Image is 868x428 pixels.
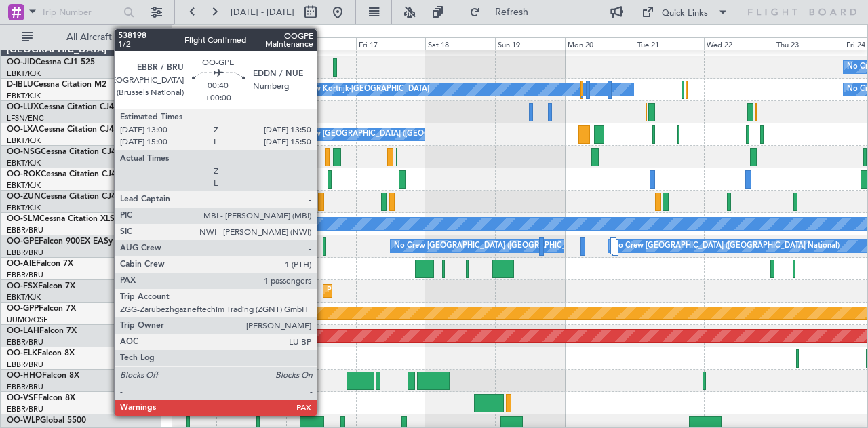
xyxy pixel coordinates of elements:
a: OO-GPPFalcon 7X [7,305,76,313]
span: [DATE] - [DATE] [231,6,294,18]
div: No Crew [GEOGRAPHIC_DATA] ([GEOGRAPHIC_DATA] National) [290,124,517,144]
a: EBBR/BRU [7,359,43,370]
a: EBBR/BRU [7,404,43,414]
input: Trip Number [41,2,119,22]
span: OO-LXA [7,125,39,134]
a: EBBR/BRU [7,248,43,258]
a: D-IBLUCessna Citation M2 [7,81,106,89]
div: Quick Links [662,7,708,20]
a: OO-ELKFalcon 8X [7,349,75,357]
span: OO-HHO [7,372,42,380]
a: EBKT/KJK [7,203,41,213]
a: OO-NSGCessna Citation CJ4 [7,148,116,156]
a: OO-ROKCessna Citation CJ4 [7,170,116,178]
span: OO-ROK [7,170,41,178]
div: Mon 20 [565,37,635,50]
span: OO-LUX [7,103,39,111]
button: Refresh [463,1,545,23]
div: Thu 23 [774,37,844,50]
div: No Crew [GEOGRAPHIC_DATA] ([GEOGRAPHIC_DATA] National) [394,236,621,256]
a: OO-LXACessna Citation CJ4 [7,125,114,134]
div: [DATE] [174,27,197,39]
span: OO-VSF [7,394,38,402]
a: EBKT/KJK [7,180,41,191]
a: OO-LAHFalcon 7X [7,327,77,335]
a: OO-WLPGlobal 5500 [7,416,86,425]
a: OO-HHOFalcon 8X [7,372,79,380]
div: No Crew [GEOGRAPHIC_DATA] ([GEOGRAPHIC_DATA] National) [612,236,840,256]
a: EBKT/KJK [7,292,41,303]
a: EBKT/KJK [7,158,41,168]
span: OO-FSX [7,282,38,290]
span: OO-LAH [7,327,39,335]
a: EBKT/KJK [7,136,41,146]
span: OO-JID [7,58,35,66]
span: OO-SLM [7,215,39,223]
a: UUMO/OSF [7,315,47,325]
a: LFSN/ENC [7,113,44,123]
a: OO-GPEFalcon 900EX EASy II [7,237,119,246]
a: OO-ZUNCessna Citation CJ4 [7,193,116,201]
a: OO-LUXCessna Citation CJ4 [7,103,114,111]
span: OO-AIE [7,260,36,268]
div: Sat 18 [425,37,495,50]
span: OO-NSG [7,148,41,156]
a: EBBR/BRU [7,337,43,347]
a: EBKT/KJK [7,91,41,101]
a: EBBR/BRU [7,270,43,280]
a: EBBR/BRU [7,225,43,235]
span: Refresh [484,7,540,17]
span: OO-ZUN [7,193,41,201]
div: Tue 14 [146,37,216,50]
a: EBBR/BRU [7,382,43,392]
button: All Aircraft [15,26,147,48]
span: OO-GPE [7,237,39,246]
span: D-IBLU [7,81,33,89]
a: OO-FSXFalcon 7X [7,282,75,290]
div: Sun 19 [495,37,565,50]
div: Tue 21 [635,37,705,50]
a: OO-VSFFalcon 8X [7,394,75,402]
div: Planned Maint Kortrijk-[GEOGRAPHIC_DATA] [327,281,485,301]
a: OO-SLMCessna Citation XLS [7,215,115,223]
div: Wed 15 [216,37,286,50]
span: OO-WLP [7,416,40,425]
span: OO-GPP [7,305,39,313]
a: OO-AIEFalcon 7X [7,260,73,268]
div: Wed 22 [704,37,774,50]
div: Thu 16 [286,37,356,50]
div: No Crew Kortrijk-[GEOGRAPHIC_DATA] [290,79,429,100]
a: EBKT/KJK [7,69,41,79]
div: Fri 17 [356,37,426,50]
button: Quick Links [635,1,735,23]
a: OO-JIDCessna CJ1 525 [7,58,95,66]
span: OO-ELK [7,349,37,357]
span: All Aircraft [35,33,143,42]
